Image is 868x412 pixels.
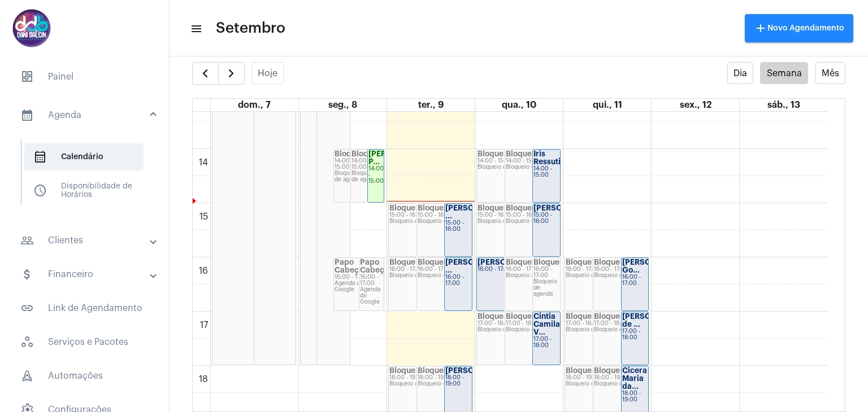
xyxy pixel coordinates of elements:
[594,273,648,279] div: Bloqueio de agenda
[478,204,510,212] strong: Bloqueio
[351,150,384,157] strong: Bloqueio
[594,266,648,273] div: 16:00 - 17:00
[360,274,383,287] div: 16:00 - 17:00
[20,234,34,247] mat-icon: sidenav icon
[360,287,383,305] div: Agenda do Google
[7,227,169,254] mat-expansion-panel-header: sidenav iconClientes
[533,166,559,178] div: 14:00 - 15:00
[622,313,685,328] strong: [PERSON_NAME] de ...
[20,70,34,84] span: sidenav icon
[9,6,54,51] img: 5016df74-caca-6049-816a-988d68c8aa82.png
[533,150,561,165] strong: Iris Ressuti
[418,204,450,212] strong: Bloqueio
[24,177,144,204] span: Disponibilidade de Horários
[389,375,444,381] div: 18:00 - 19:00
[20,301,34,315] mat-icon: sidenav icon
[478,150,510,157] strong: Bloqueio
[389,381,444,387] div: Bloqueio de agenda
[197,374,210,384] div: 18
[727,62,754,84] button: Dia
[418,367,450,374] strong: Bloqueio
[33,150,47,164] span: sidenav icon
[566,266,620,273] div: 16:00 - 17:00
[566,273,620,279] div: Bloqueio de agenda
[500,99,539,111] a: 10 de setembro de 2025
[594,258,627,266] strong: Bloqueio
[754,21,767,35] mat-icon: add
[20,335,34,349] span: sidenav icon
[566,375,620,381] div: 18:00 - 19:00
[506,327,560,333] div: Bloqueio de agenda
[335,258,363,274] strong: Papo Cabeça
[594,375,648,381] div: 18:00 - 19:00
[478,313,510,320] strong: Bloqueio
[197,266,210,276] div: 16
[506,218,560,225] div: Bloqueio de agenda
[216,19,285,37] span: Setembro
[566,313,598,320] strong: Bloqueio
[389,212,444,218] div: 15:00 - 16:00
[389,204,422,212] strong: Bloqueio
[478,218,532,225] div: Bloqueio de agenda
[533,266,559,279] div: 16:00 - 17:00
[418,375,472,381] div: 18:00 - 19:00
[445,204,509,220] strong: [PERSON_NAME] ...
[506,266,560,273] div: 16:00 - 17:00
[218,62,245,85] button: Próximo Semana
[11,362,158,389] span: Automações
[506,204,539,212] strong: Bloqueio
[20,108,151,122] mat-panel-title: Agenda
[7,133,169,220] div: sidenav iconAgenda
[445,375,471,387] div: 18:00 - 19:00
[389,367,422,374] strong: Bloqueio
[622,367,647,390] strong: Cicera Maria da...
[335,280,383,293] div: Agenda do Google
[192,62,219,85] button: Semana Anterior
[368,166,383,185] div: 14:00 - 15:00
[418,381,472,387] div: Bloqueio de agenda
[389,273,444,279] div: Bloqueio de agenda
[594,381,648,387] div: Bloqueio de agenda
[11,63,158,90] span: Painel
[594,327,648,333] div: Bloqueio de agenda
[506,313,539,320] strong: Bloqueio
[478,327,532,333] div: Bloqueio de agenda
[11,295,158,322] span: Link de Agendamento
[335,150,367,157] strong: Bloqueio
[622,391,648,403] div: 18:00 - 19:00
[33,184,47,198] span: sidenav icon
[351,170,383,183] div: Bloqueio de agenda
[622,274,648,287] div: 16:00 - 17:00
[368,150,432,165] strong: [PERSON_NAME] P...
[335,170,366,183] div: Bloqueio de agenda
[418,218,472,225] div: Bloqueio de agenda
[478,212,532,218] div: 15:00 - 16:00
[478,158,532,164] div: 14:00 - 15:00
[445,367,515,374] strong: [PERSON_NAME]...
[418,273,472,279] div: Bloqueio de agenda
[591,99,624,111] a: 11 de setembro de 2025
[251,62,284,84] button: Hoje
[197,212,210,222] div: 15
[360,258,389,274] strong: Papo Cabeça
[478,266,532,273] div: 16:00 - 17:00
[389,258,422,266] strong: Bloqueio
[20,268,151,281] mat-panel-title: Financeiro
[745,14,853,42] button: Novo Agendamento
[478,258,548,266] strong: [PERSON_NAME]...
[418,258,450,266] strong: Bloqueio
[20,234,151,247] mat-panel-title: Clientes
[506,158,560,164] div: 14:00 - 15:00
[11,328,158,356] span: Serviços e Pacotes
[418,266,472,273] div: 16:00 - 17:00
[478,164,532,170] div: Bloqueio de agenda
[198,320,210,330] div: 17
[197,157,210,168] div: 14
[506,321,560,327] div: 17:00 - 18:00
[765,99,802,111] a: 13 de setembro de 2025
[418,212,472,218] div: 15:00 - 16:00
[533,258,566,266] strong: Bloqueio
[7,97,169,133] mat-expansion-panel-header: sidenav iconAgenda
[622,328,648,341] div: 17:00 - 18:00
[622,258,685,274] strong: [PERSON_NAME] Go...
